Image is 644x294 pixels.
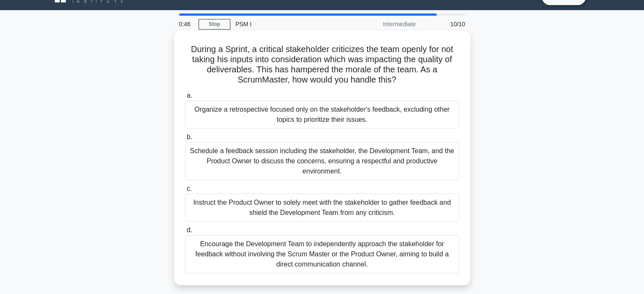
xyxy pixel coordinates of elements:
div: 10/10 [421,16,470,33]
div: Schedule a feedback session including the stakeholder, the Development Team, and the Product Owne... [185,142,459,180]
div: 0:46 [174,16,199,33]
div: Instruct the Product Owner to solely meet with the stakeholder to gather feedback and shield the ... [185,194,459,222]
div: Encourage the Development Team to independently approach the stakeholder for feedback without inv... [185,235,459,273]
span: d. [187,226,192,234]
span: c. [187,185,192,192]
span: b. [187,133,192,140]
div: Intermediate [347,16,421,33]
div: Organize a retrospective focused only on the stakeholder's feedback, excluding other topics to pr... [185,101,459,129]
span: a. [187,92,192,99]
a: Stop [199,19,230,30]
h5: During a Sprint, a critical stakeholder criticizes the team openly for not taking his inputs into... [184,44,460,85]
div: PSM I [230,16,347,33]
